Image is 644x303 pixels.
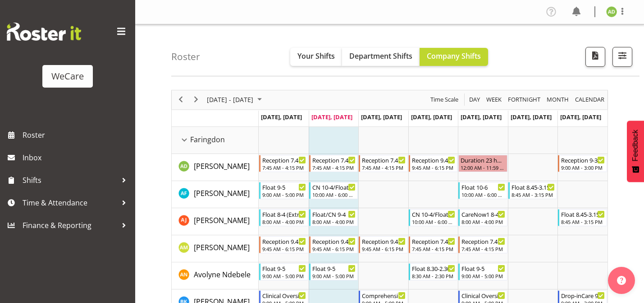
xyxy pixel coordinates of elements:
div: Float 8-4 (Extra) [262,210,306,219]
div: Amy Johannsen"s event - Float 8.45-3.15 Begin From Sunday, October 5, 2025 at 8:45:00 AM GMT+13:0... [558,209,607,226]
button: Timeline Week [485,94,503,105]
div: Amy Johannsen"s event - CareNow1 8-4 Begin From Friday, October 3, 2025 at 8:00:00 AM GMT+13:00 E... [458,209,507,226]
div: Reception 7.45-4.15 [262,155,306,164]
button: Your Shifts [290,48,342,66]
div: Reception 9.45-6.15 [262,237,306,246]
a: Avolyne Ndebele [194,269,251,280]
button: Time Scale [429,94,460,105]
span: Month [546,94,570,105]
span: Day [468,94,481,105]
td: Avolyne Ndebele resource [172,262,259,289]
span: [DATE], [DATE] [311,113,352,121]
div: Aleea Devenport"s event - Reception 7.45-4.15 Begin From Tuesday, September 30, 2025 at 7:45:00 A... [309,155,358,172]
div: 8:45 AM - 3:15 PM [561,218,605,225]
span: Inbox [23,151,131,164]
button: Department Shifts [342,48,420,66]
div: Drop-inCare 9-3 [561,291,605,300]
div: 9:00 AM - 5:00 PM [312,272,356,280]
td: Antonia Mao resource [172,235,259,262]
div: Comprehensive Consult 9-5 [362,291,406,300]
span: Week [485,94,502,105]
div: Float 9-5 [262,264,306,273]
span: [DATE], [DATE] [511,113,552,121]
div: 9:45 AM - 6:15 PM [262,245,306,252]
div: Avolyne Ndebele"s event - Float 8.30-2.30 Begin From Thursday, October 2, 2025 at 8:30:00 AM GMT+... [409,263,458,280]
div: 10:00 AM - 6:00 PM [412,218,456,225]
span: Time & Attendance [23,196,117,210]
div: Antonia Mao"s event - Reception 9.45-6.15 Begin From Monday, September 29, 2025 at 9:45:00 AM GMT... [259,236,308,253]
div: Sep 29 - Oct 05, 2025 [204,90,267,109]
img: help-xxl-2.png [617,276,626,285]
span: [DATE], [DATE] [261,113,302,121]
div: Avolyne Ndebele"s event - Float 9-5 Begin From Monday, September 29, 2025 at 9:00:00 AM GMT+13:00... [259,263,308,280]
div: Aleea Devenport"s event - Reception 7.45-4.15 Begin From Wednesday, October 1, 2025 at 7:45:00 AM... [359,155,408,172]
div: 9:00 AM - 5:00 PM [262,191,306,198]
a: [PERSON_NAME] [194,215,250,226]
span: Feedback [631,130,639,161]
div: Aleea Devenport"s event - Reception 9-3 Begin From Sunday, October 5, 2025 at 9:00:00 AM GMT+13:0... [558,155,607,172]
div: WeCare [51,70,84,83]
div: Float 9-5 [312,264,356,273]
button: Feedback - Show survey [627,121,644,182]
div: 9:00 AM - 5:00 PM [461,272,505,280]
div: 9:45 AM - 6:15 PM [412,164,456,171]
button: Fortnight [507,94,542,105]
span: Department Shifts [349,51,412,61]
button: Month [574,94,606,105]
span: Roster [23,128,131,142]
div: Aleea Devenport"s event - Reception 9.45-6.15 Begin From Thursday, October 2, 2025 at 9:45:00 AM ... [409,155,458,172]
div: 8:30 AM - 2:30 PM [412,272,456,280]
div: Reception 9-3 [561,155,605,164]
div: Aleea Devenport"s event - Reception 7.45-4.15 Begin From Monday, September 29, 2025 at 7:45:00 AM... [259,155,308,172]
div: 10:00 AM - 6:00 PM [461,191,505,198]
div: 9:45 AM - 6:15 PM [312,245,356,252]
div: previous period [173,90,188,109]
div: Float/CN 9-4 [312,210,356,219]
button: September 2025 [206,94,266,105]
div: 7:45 AM - 4:15 PM [412,245,456,252]
span: Finance & Reporting [23,219,117,232]
div: 9:00 AM - 3:00 PM [561,164,605,171]
div: Clinical Oversight [461,291,505,300]
div: Alex Ferguson"s event - CN 10-4/Float Begin From Tuesday, September 30, 2025 at 10:00:00 AM GMT+1... [309,182,358,199]
td: Alex Ferguson resource [172,181,259,208]
div: CareNow1 8-4 [461,210,505,219]
div: 7:45 AM - 4:15 PM [262,164,306,171]
div: Alex Ferguson"s event - Float 8.45-3.15 Begin From Saturday, October 4, 2025 at 8:45:00 AM GMT+13... [508,182,557,199]
button: Next [190,94,202,105]
div: 9:45 AM - 6:15 PM [362,245,406,252]
div: 8:00 AM - 4:00 PM [262,218,306,225]
button: Download a PDF of the roster according to the set date range. [585,47,605,67]
div: Float 10-6 [461,182,505,191]
span: [DATE] - [DATE] [206,94,254,105]
a: [PERSON_NAME] [194,242,250,253]
td: Aleea Devenport resource [172,154,259,181]
div: Antonia Mao"s event - Reception 9.45-6.15 Begin From Wednesday, October 1, 2025 at 9:45:00 AM GMT... [359,236,408,253]
div: Reception 7.45-4.15 [312,155,356,164]
div: 10:00 AM - 6:00 PM [312,191,356,198]
td: Amy Johannsen resource [172,208,259,235]
div: Avolyne Ndebele"s event - Float 9-5 Begin From Friday, October 3, 2025 at 9:00:00 AM GMT+13:00 En... [458,263,507,280]
div: Float 8.45-3.15 [512,182,555,191]
div: Clinical Oversight [262,291,306,300]
div: Amy Johannsen"s event - Float/CN 9-4 Begin From Tuesday, September 30, 2025 at 8:00:00 AM GMT+13:... [309,209,358,226]
button: Timeline Day [468,94,482,105]
button: Filter Shifts [612,47,632,67]
span: Your Shifts [297,51,335,61]
div: Duration 23 hours - [PERSON_NAME] [461,155,505,164]
div: 12:00 AM - 11:59 PM [461,164,505,171]
span: Faringdon [190,134,225,145]
div: next period [188,90,204,109]
div: 7:45 AM - 4:15 PM [362,164,406,171]
div: 8:00 AM - 4:00 PM [312,218,356,225]
span: Time Scale [429,94,459,105]
span: calendar [574,94,605,105]
button: Previous [175,94,187,105]
div: Reception 9.45-6.15 [362,237,406,246]
div: Reception 7.45-4.15 [461,237,505,246]
div: 7:45 AM - 4:15 PM [461,245,505,252]
a: [PERSON_NAME] [194,188,250,199]
div: Antonia Mao"s event - Reception 9.45-6.15 Begin From Tuesday, September 30, 2025 at 9:45:00 AM GM... [309,236,358,253]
